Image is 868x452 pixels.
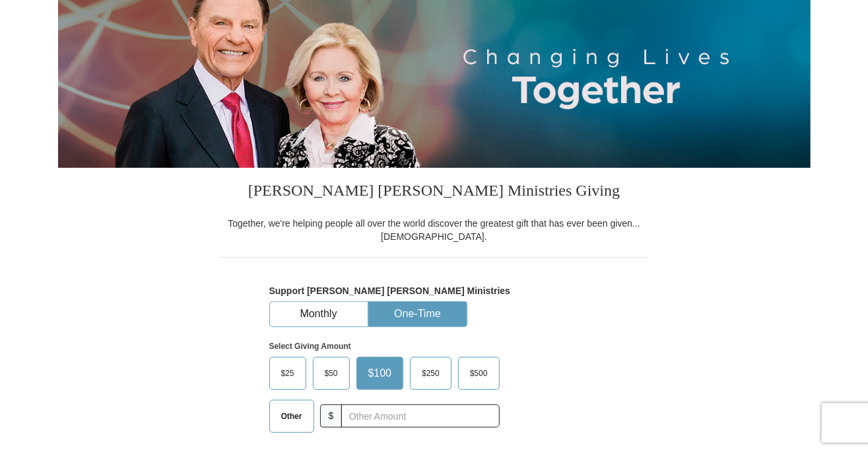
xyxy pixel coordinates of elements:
span: $500 [463,363,494,383]
span: $50 [318,363,345,383]
button: One-Time [369,302,467,326]
button: Monthly [270,302,368,326]
span: Other [275,406,309,426]
strong: Select Giving Amount [269,342,351,351]
h5: Support [PERSON_NAME] [PERSON_NAME] Ministries [269,285,599,297]
div: Together, we're helping people all over the world discover the greatest gift that has ever been g... [220,217,649,243]
span: $100 [362,363,399,383]
h3: [PERSON_NAME] [PERSON_NAME] Ministries Giving [220,168,649,217]
span: $25 [275,363,301,383]
span: $ [320,404,343,428]
input: Other Amount [341,404,499,428]
span: $250 [415,363,446,383]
